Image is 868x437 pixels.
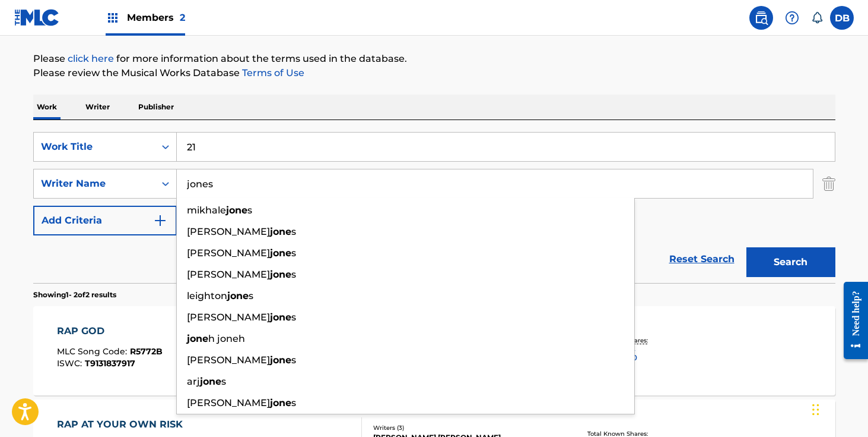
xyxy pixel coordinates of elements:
[270,312,291,323] strong: jone
[812,392,819,427] div: Drag
[663,246,740,272] a: Reset Search
[187,290,227,301] span: leighton
[187,226,270,237] span: [PERSON_NAME]
[187,376,200,387] span: arj
[249,290,253,301] span: s
[33,306,835,395] a: RAP GODMLC Song Code:R5772BISWC:T9131837917Writers (11)[PERSON_NAME], [PERSON_NAME], [PERSON_NAME...
[187,333,208,344] strong: jone
[68,53,114,64] a: click here
[187,205,226,216] span: mikhale
[270,354,291,366] strong: jone
[291,397,296,408] span: s
[754,11,768,25] img: search
[291,312,296,323] span: s
[33,206,177,235] button: Add Criteria
[41,177,148,191] div: Writer Name
[291,226,296,237] span: s
[130,346,163,357] span: R5772B
[809,380,868,437] iframe: Chat Widget
[85,358,135,369] span: T9131837917
[33,132,835,283] form: Search Form
[187,397,270,408] span: [PERSON_NAME]
[811,12,823,24] div: Notifications
[57,324,163,338] div: RAP GOD
[208,333,245,344] span: h joneh
[82,95,113,120] p: Writer
[106,11,120,25] img: Top Rightsholders
[153,213,167,228] img: 9d2ae6d4665cec9f34b9.svg
[14,9,60,26] img: MLC Logo
[187,312,270,323] span: [PERSON_NAME]
[187,247,270,259] span: [PERSON_NAME]
[373,423,552,432] div: Writers ( 3 )
[270,247,291,259] strong: jone
[746,247,835,277] button: Search
[187,269,270,280] span: [PERSON_NAME]
[749,6,773,30] a: Public Search
[57,346,130,357] span: MLC Song Code :
[135,95,177,120] p: Publisher
[270,397,291,408] strong: jone
[221,376,226,387] span: s
[270,269,291,280] strong: jone
[240,67,304,78] a: Terms of Use
[33,52,835,66] p: Please for more information about the terms used in the database.
[127,11,185,24] span: Members
[41,140,148,154] div: Work Title
[291,247,296,259] span: s
[247,205,252,216] span: s
[33,95,61,120] p: Work
[830,6,854,30] div: User Menu
[33,290,116,300] p: Showing 1 - 2 of 2 results
[180,12,185,23] span: 2
[33,66,835,80] p: Please review the Musical Works Database
[270,226,291,237] strong: jone
[780,6,804,30] div: Help
[57,417,189,432] div: RAP AT YOUR OWN RISK
[226,205,247,216] strong: jone
[291,269,296,280] span: s
[291,354,296,366] span: s
[187,354,270,366] span: [PERSON_NAME]
[200,376,221,387] strong: jone
[785,11,799,25] img: help
[57,358,85,369] span: ISWC :
[835,273,868,369] iframe: Resource Center
[227,290,249,301] strong: jone
[822,169,835,199] img: Delete Criterion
